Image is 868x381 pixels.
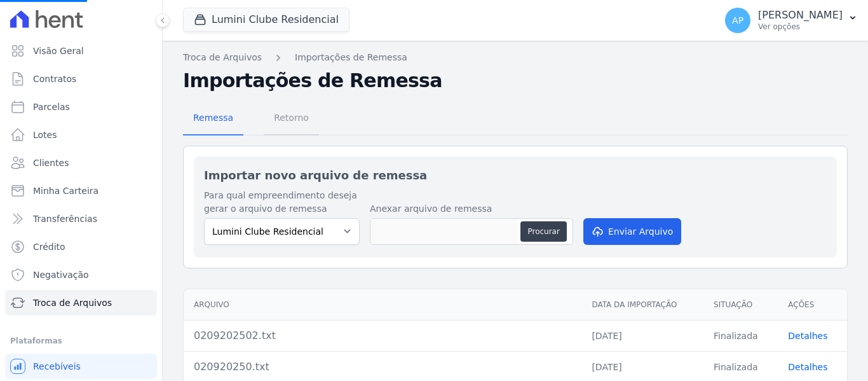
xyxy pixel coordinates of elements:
[33,45,84,57] span: Visão Geral
[520,221,566,242] button: Procurar
[295,51,407,64] a: Importações de Remessa
[370,202,573,216] label: Anexar arquivo de remessa
[33,100,70,113] span: Parcelas
[184,289,581,321] th: Arquivo
[264,102,319,135] a: Retorno
[583,218,681,245] button: Enviar Arquivo
[5,234,157,260] a: Crédito
[33,128,57,141] span: Lotes
[33,156,69,169] span: Clientes
[758,22,843,32] p: Ver opções
[33,184,98,197] span: Minha Carteira
[33,212,97,225] span: Transferências
[33,73,76,85] span: Contratos
[715,3,868,38] button: AP [PERSON_NAME] Ver opções
[788,362,827,372] a: Detalhes
[183,102,319,135] nav: Tab selector
[5,290,157,315] a: Troca de Arquivos
[5,178,157,204] a: Minha Carteira
[33,268,89,281] span: Negativação
[778,289,847,321] th: Ações
[204,189,360,216] label: Para qual empreendimento deseja gerar o arquivo de remessa
[5,206,157,232] a: Transferências
[581,320,703,351] td: [DATE]
[732,16,743,25] span: AP
[183,51,848,64] nav: Breadcrumb
[33,360,81,373] span: Recebíveis
[581,289,703,321] th: Data da Importação
[5,150,157,176] a: Clientes
[183,51,262,64] a: Troca de Arquivos
[183,102,243,135] a: Remessa
[703,320,778,351] td: Finalizada
[183,69,848,92] h2: Importações de Remessa
[266,105,316,130] span: Retorno
[788,331,827,341] a: Detalhes
[194,328,571,343] div: 0209202502.txt
[33,296,112,309] span: Troca de Arquivos
[5,262,157,287] a: Negativação
[5,94,157,120] a: Parcelas
[10,333,152,349] div: Plataformas
[33,240,65,253] span: Crédito
[204,167,827,184] h2: Importar novo arquivo de remessa
[758,9,843,22] p: [PERSON_NAME]
[703,289,778,321] th: Situação
[5,66,157,92] a: Contratos
[194,359,571,375] div: 020920250.txt
[5,354,157,379] a: Recebíveis
[186,105,241,130] span: Remessa
[5,38,157,64] a: Visão Geral
[183,8,349,32] button: Lumini Clube Residencial
[5,122,157,148] a: Lotes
